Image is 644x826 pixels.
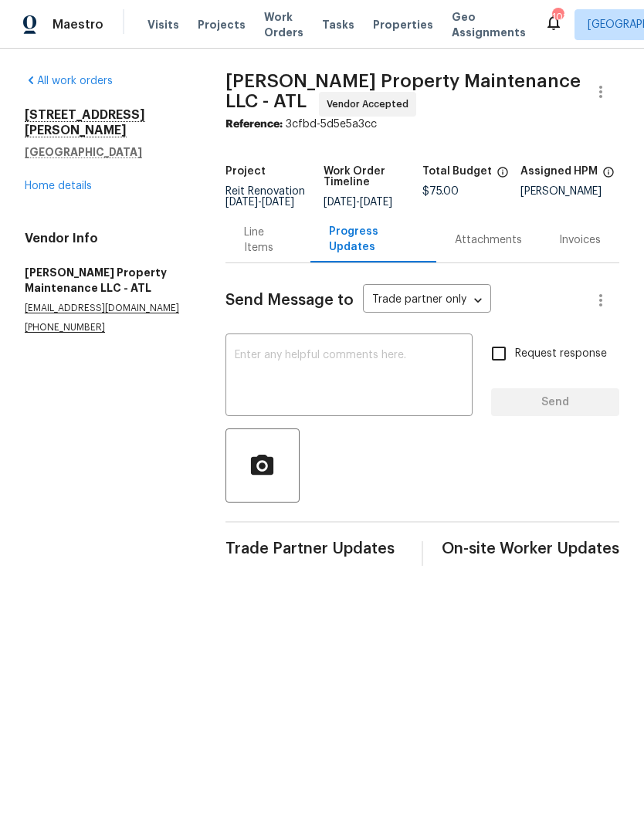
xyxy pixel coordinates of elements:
h5: Assigned HPM [520,166,598,177]
span: $75.00 [422,186,459,197]
h5: [PERSON_NAME] Property Maintenance LLC - ATL [25,265,188,296]
span: [DATE] [262,197,294,208]
div: 101 [552,9,563,25]
span: [PERSON_NAME] Property Maintenance LLC - ATL [225,72,581,110]
b: Reference: [225,119,283,130]
div: Attachments [455,232,522,248]
span: Reit Renovation [225,186,305,208]
span: The hpm assigned to this work order. [602,166,615,186]
span: On-site Worker Updates [442,541,619,557]
span: Geo Assignments [452,9,526,40]
span: [DATE] [360,197,392,208]
span: Trade Partner Updates [225,541,403,557]
span: Maestro [53,17,103,32]
span: - [225,197,294,208]
h4: Vendor Info [25,231,188,246]
span: Properties [373,17,433,32]
span: Visits [147,17,179,32]
span: Send Message to [225,293,354,308]
div: Trade partner only [363,288,491,313]
span: Request response [515,346,607,362]
span: - [324,197,392,208]
h5: Work Order Timeline [324,166,422,188]
h5: Project [225,166,266,177]
div: Invoices [559,232,601,248]
span: Projects [198,17,246,32]
span: Vendor Accepted [327,96,415,112]
div: Progress Updates [329,224,418,255]
h5: Total Budget [422,166,492,177]
a: All work orders [25,76,113,86]
span: Tasks [322,19,354,30]
span: [DATE] [324,197,356,208]
div: 3cfbd-5d5e5a3cc [225,117,619,132]
div: Line Items [244,225,292,256]
span: The total cost of line items that have been proposed by Opendoor. This sum includes line items th... [497,166,509,186]
span: [DATE] [225,197,258,208]
a: Home details [25,181,92,191]
div: [PERSON_NAME] [520,186,619,197]
span: Work Orders [264,9,303,40]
